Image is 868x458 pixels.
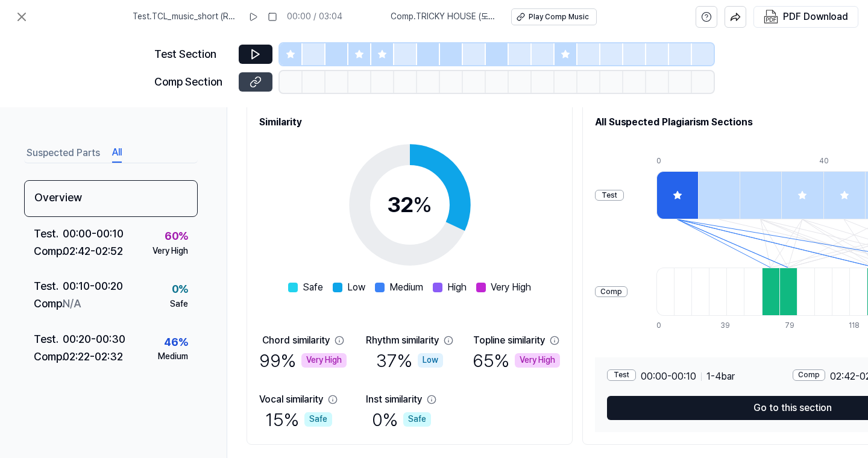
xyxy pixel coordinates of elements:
[387,189,432,221] div: 32
[473,333,545,348] div: Topline similarity
[34,331,63,348] div: Test .
[819,156,861,166] div: 40
[154,74,231,91] div: Comp Section
[259,348,347,373] div: 99 %
[133,11,239,23] span: Test . TCL_music_short (Remix)
[785,321,802,331] div: 79
[783,9,848,25] div: PDF Download
[262,333,330,348] div: Chord similarity
[63,348,123,366] div: 02:22 - 02:32
[793,369,825,381] div: Comp
[34,225,63,243] div: Test .
[287,11,342,23] div: 00:00 / 03:04
[34,295,63,313] div: Comp .
[607,369,636,381] div: Test
[347,280,365,295] span: Low
[63,295,81,313] div: N/A
[403,412,431,427] div: Safe
[595,190,624,201] div: Test
[447,280,467,295] span: High
[764,10,778,24] img: PDF Download
[63,225,124,243] div: 00:00 - 00:10
[761,7,851,27] button: PDF Download
[303,280,323,295] span: Safe
[265,407,332,432] div: 15 %
[720,321,738,331] div: 39
[701,11,712,23] svg: help
[34,348,63,366] div: Comp .
[491,280,531,295] span: Very High
[473,348,560,373] div: 65 %
[391,11,497,23] span: Comp . TRICKY HOUSE (도깨비집 (TRICKY HOUSE))
[515,353,560,368] div: Very High
[372,407,431,432] div: 0 %
[63,243,123,260] div: 02:42 - 02:52
[529,12,589,22] div: Play Comp Music
[641,369,696,384] span: 00:00 - 00:10
[696,6,717,28] button: help
[158,351,188,363] div: Medium
[730,11,741,22] img: share
[170,298,188,310] div: Safe
[376,348,443,373] div: 37 %
[164,334,188,351] div: 46 %
[34,243,63,260] div: Comp .
[366,392,422,407] div: Inst similarity
[165,228,188,245] div: 60 %
[511,8,597,25] button: Play Comp Music
[34,278,63,295] div: Test .
[849,321,866,331] div: 118
[595,286,627,298] div: Comp
[301,353,347,368] div: Very High
[24,180,198,217] div: Overview
[389,280,423,295] span: Medium
[63,278,123,295] div: 00:10 - 00:20
[656,321,674,331] div: 0
[112,143,122,163] button: All
[413,192,432,218] span: %
[153,245,188,257] div: Very High
[706,369,735,384] span: 1 - 4 bar
[27,143,100,163] button: Suspected Parts
[154,46,231,63] div: Test Section
[656,156,698,166] div: 0
[259,392,323,407] div: Vocal similarity
[366,333,439,348] div: Rhythm similarity
[259,115,560,130] h2: Similarity
[418,353,443,368] div: Low
[172,281,188,298] div: 0 %
[304,412,332,427] div: Safe
[63,331,125,348] div: 00:20 - 00:30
